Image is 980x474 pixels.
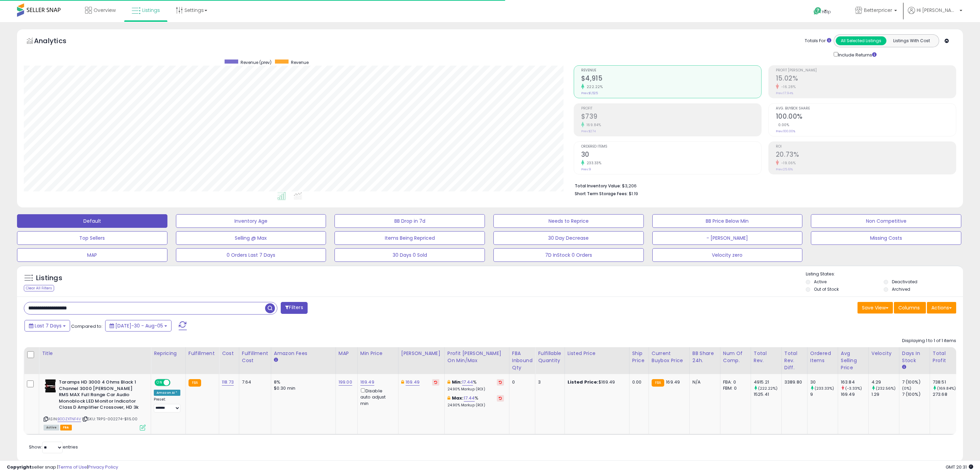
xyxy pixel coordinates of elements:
[241,60,272,65] span: Revenue (prev)
[581,167,591,171] small: Prev: 9
[629,190,638,197] span: $1.19
[758,386,778,391] small: (222.22%)
[581,151,761,160] h2: 30
[360,350,395,357] div: Min Price
[58,416,81,422] a: B0DZXTNF4V
[142,7,160,14] span: Listings
[784,379,802,385] div: 3389.80
[568,379,624,385] div: $169.49
[242,379,266,385] div: 7.64
[933,350,958,364] div: Total Profit
[902,386,912,391] small: (0%)
[88,464,118,470] a: Privacy Policy
[575,181,951,189] li: $3,206
[44,379,57,393] img: 41SvJ3pQtkL._SL40_.jpg
[871,379,899,385] div: 4.29
[584,160,602,166] small: 233.33%
[692,379,715,385] div: N/A
[444,347,509,374] th: The percentage added to the cost of goods (COGS) that forms the calculator for Min & Max prices.
[841,379,868,385] div: 163.84
[29,444,78,450] span: Show: entries
[452,395,464,401] b: Max:
[946,464,973,470] span: 2025-08-13 20:31 GMT
[871,350,896,357] div: Velocity
[447,403,504,408] p: 24.90% Markup (ROI)
[776,145,956,149] span: ROI
[814,279,827,285] label: Active
[568,350,626,357] div: Listed Price
[17,214,167,228] button: Default
[493,214,644,228] button: Needs to Reprice
[810,391,838,397] div: 9
[811,214,961,228] button: Non Competitive
[82,416,137,422] span: | SKU: TRPS-002274-$115.00
[927,302,956,314] button: Actions
[154,397,180,412] div: Preset:
[692,350,717,364] div: BB Share 24h.
[581,113,761,122] h2: $739
[908,7,962,22] a: Hi [PERSON_NAME]
[581,91,598,95] small: Prev: $1,525
[334,214,485,228] button: BB Drop in 7d
[94,7,116,14] span: Overview
[933,379,960,385] div: 738.51
[584,84,603,89] small: 222.22%
[115,322,163,329] span: [DATE]-30 - Aug-05
[902,379,930,385] div: 7 (100%)
[776,74,956,84] h2: 15.02%
[575,191,628,197] b: Short Term Storage Fees:
[806,271,963,277] p: Listing States:
[360,379,374,386] a: 169.49
[892,286,910,292] label: Archived
[815,386,834,391] small: (233.33%)
[805,38,831,44] div: Totals For
[447,387,504,392] p: 24.90% Markup (ROI)
[581,145,761,149] span: Ordered Items
[339,379,352,386] a: 199.00
[892,279,917,285] label: Deactivated
[339,350,355,357] div: MAP
[902,338,956,344] div: Displaying 1 to 1 of 1 items
[60,425,72,430] span: FBA
[176,231,326,245] button: Selling @ Max
[857,302,893,314] button: Save View
[822,9,831,15] span: Help
[274,357,278,363] small: Amazon Fees.
[447,379,504,392] div: %
[447,350,506,364] div: Profit [PERSON_NAME] on Min/Max
[222,350,236,357] div: Cost
[44,425,59,430] span: All listings currently available for purchase on Amazon
[836,36,886,45] button: All Selected Listings
[652,214,803,228] button: BB Price Below Min
[776,69,956,72] span: Profit [PERSON_NAME]
[754,350,779,364] div: Total Rev.
[24,320,70,332] button: Last 7 Days
[776,129,795,133] small: Prev: 100.00%
[7,464,32,470] strong: Copyright
[810,350,835,364] div: Ordered Items
[632,379,643,385] div: 0.00
[334,248,485,262] button: 30 Days 0 Sold
[512,350,533,371] div: FBA inbound Qty
[568,379,599,385] b: Listed Price:
[776,113,956,122] h2: 100.00%
[754,391,781,397] div: 1525.41
[401,350,442,357] div: [PERSON_NAME]
[24,285,54,291] div: Clear All Filters
[406,379,420,386] a: 169.49
[493,231,644,245] button: 30 Day Decrease
[452,379,462,385] b: Min:
[17,248,167,262] button: MAP
[242,350,268,364] div: Fulfillment Cost
[59,379,142,412] b: Taramps HD 3000 4 Ohms Black 1 Channel 3000 [PERSON_NAME] RMS MAX Full Range Car Audio Monoblock ...
[35,322,62,329] span: Last 7 Days
[871,391,899,397] div: 1.29
[917,7,958,14] span: Hi [PERSON_NAME]
[864,7,892,14] span: Betterpricer
[169,380,180,386] span: OFF
[829,51,885,58] div: Include Returns
[776,91,793,95] small: Prev: 17.94%
[841,350,866,371] div: Avg Selling Price
[34,36,80,47] h5: Analytics
[652,231,803,245] button: - [PERSON_NAME]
